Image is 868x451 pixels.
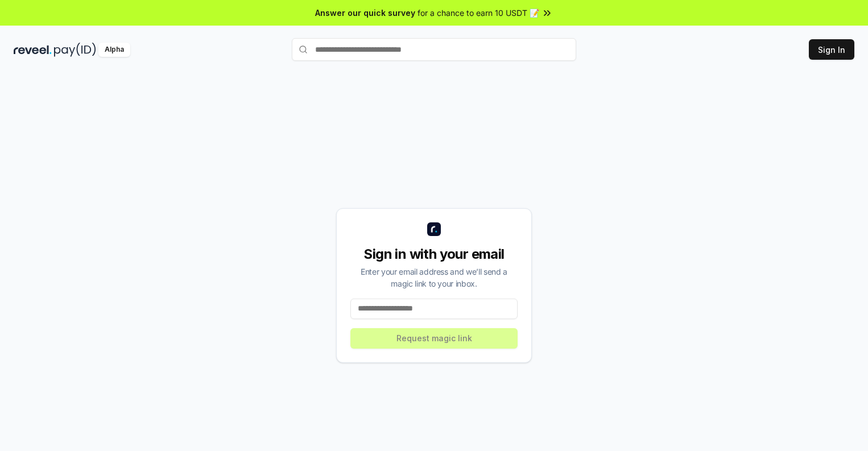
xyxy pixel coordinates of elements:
[14,43,52,57] img: reveel_dark
[350,245,518,263] div: Sign in with your email
[350,266,518,289] div: Enter your email address and we’ll send a magic link to your inbox.
[98,43,130,57] div: Alpha
[315,7,415,19] span: Answer our quick survey
[54,43,96,57] img: pay_id
[809,39,854,60] button: Sign In
[418,7,539,19] span: for a chance to earn 10 USDT 📝
[427,222,441,236] img: logo_small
